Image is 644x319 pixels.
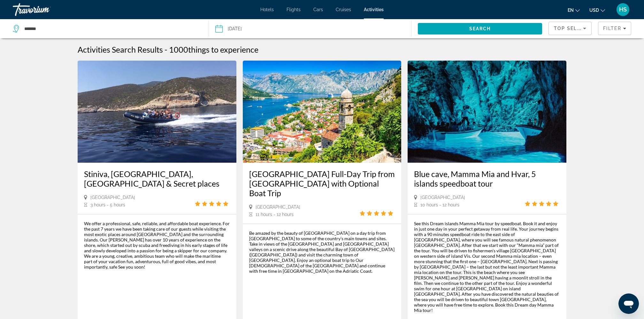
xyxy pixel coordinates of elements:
h2: 1000 [169,45,258,54]
span: [GEOGRAPHIC_DATA] [90,195,135,200]
img: Blue cave, Mamma Mia and Hvar, 5 islands speedboat tour [408,61,566,163]
a: Blue cave, Mamma Mia and Hvar, 5 islands speedboat tour [414,169,560,188]
span: 10 hours - 12 hours [420,202,459,207]
iframe: Button to launch messaging window [618,293,639,314]
span: [GEOGRAPHIC_DATA] [256,204,300,210]
h1: Activities Search Results [78,45,163,54]
span: Search [469,26,491,31]
a: [GEOGRAPHIC_DATA] Full-Day Trip from [GEOGRAPHIC_DATA] with Optional Boat Trip [249,169,395,198]
a: Cars [313,7,323,12]
div: See this Dream islands Mamma Mia tour by speedboat. Book it and enjoy in just one day in your per... [414,221,560,313]
span: Filter [603,26,621,31]
button: [DATE]Date: Nov 20, 2025 [215,19,411,38]
input: Search destination [24,24,199,33]
span: things to experience [188,45,258,54]
a: Cruises [336,7,351,12]
img: Montenegro Full-Day Trip from Dubrovnik with Optional Boat Trip [243,61,402,163]
div: Be amazed by the beauty of [GEOGRAPHIC_DATA] on a day trip from [GEOGRAPHIC_DATA] to some of the ... [249,230,395,274]
span: [GEOGRAPHIC_DATA] [420,195,465,200]
span: 3 hours - 5 hours [90,202,125,207]
a: Activities [364,7,384,12]
span: USD [589,8,599,13]
div: We offer a professional, safe, reliable, and affordable boat experience. For the past 7 years we ... [84,221,230,270]
button: Filters [598,22,631,35]
mat-select: Sort by [554,25,586,32]
a: Travorium [13,1,77,18]
button: User Menu [615,3,631,16]
span: Top Sellers [554,26,590,31]
a: Stiniva, [GEOGRAPHIC_DATA], [GEOGRAPHIC_DATA] & Secret places [84,169,230,188]
span: 11 hours - 12 hours [256,212,294,217]
button: Change currency [589,5,605,15]
a: Hotels [260,7,274,12]
span: en [568,8,574,13]
span: - [165,45,167,54]
span: HS [619,6,627,13]
button: Search [418,23,542,34]
img: Stiniva, Green Cave, Blue Lagoon & Secret places [78,61,236,163]
a: Flights [287,7,301,12]
button: Change language [568,5,580,15]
